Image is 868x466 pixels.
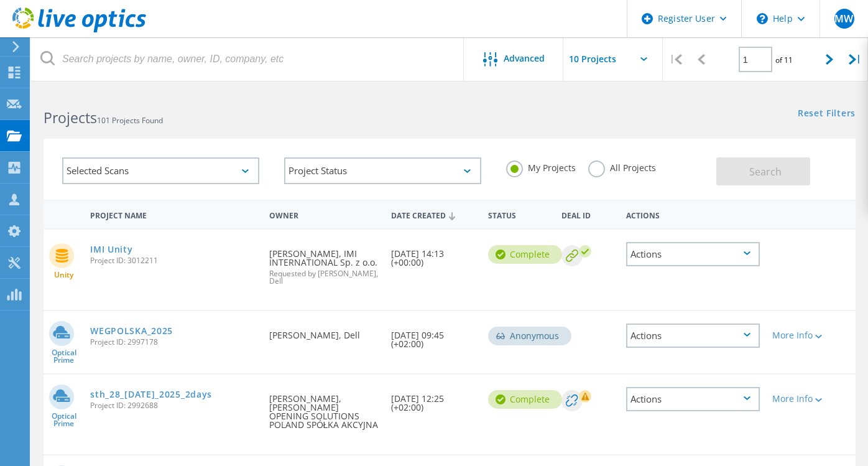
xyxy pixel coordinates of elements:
input: Search projects by name, owner, ID, company, etc [31,37,464,81]
div: Actions [626,324,760,348]
span: Optical Prime [44,349,84,364]
svg: \n [757,13,768,24]
span: Search [749,165,782,179]
div: Deal Id [555,203,620,226]
div: Owner [263,203,385,226]
a: sth_28_[DATE]_2025_2days [90,390,212,399]
div: Complete [488,245,562,264]
div: [PERSON_NAME], [PERSON_NAME] OPENING SOLUTIONS POLAND SPÓŁKA AKCYJNA [263,375,385,442]
div: Selected Scans [62,157,259,184]
div: [PERSON_NAME], IMI INTERNATIONAL Sp. z o.o. [263,230,385,297]
div: | [663,37,688,82]
div: [DATE] 12:25 (+02:00) [385,375,482,424]
div: More Info [772,331,824,340]
div: Anonymous [488,327,571,345]
span: Advanced [504,54,545,63]
span: Requested by [PERSON_NAME], Dell [269,270,379,285]
span: Project ID: 2997178 [90,338,256,346]
a: Reset Filters [798,109,856,119]
span: Project ID: 2992688 [90,402,256,409]
div: | [843,37,868,82]
span: MW [834,14,853,24]
div: Project Status [284,157,481,184]
span: Optical Prime [44,412,84,427]
span: Unity [54,271,73,279]
a: Live Optics Dashboard [12,26,146,35]
div: Complete [488,390,562,409]
div: Actions [626,242,760,266]
b: Projects [44,108,97,128]
a: WEGPOLSKA_2025 [90,327,173,335]
div: Actions [620,203,766,226]
div: Status [482,203,555,226]
div: Actions [626,387,760,411]
div: Date Created [385,203,482,226]
label: My Projects [506,161,576,172]
div: [DATE] 14:13 (+00:00) [385,230,482,279]
div: [PERSON_NAME], Dell [263,311,385,352]
div: More Info [772,394,824,403]
button: Search [716,157,810,185]
div: [DATE] 09:45 (+02:00) [385,311,482,361]
a: IMI Unity [90,245,132,254]
label: All Projects [588,161,656,172]
span: 101 Projects Found [97,115,163,126]
span: of 11 [775,55,793,65]
div: Project Name [84,203,262,226]
span: Project ID: 3012211 [90,257,256,264]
